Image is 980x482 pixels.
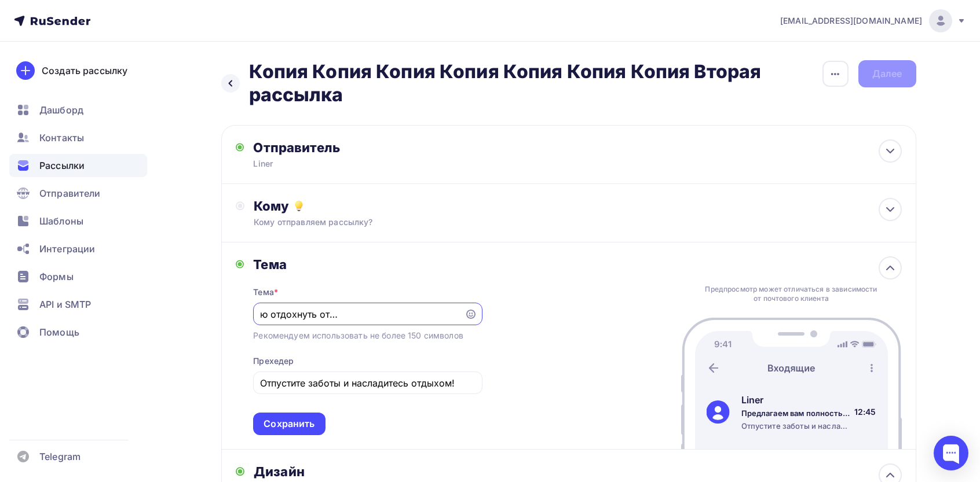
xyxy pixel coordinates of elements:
[39,270,74,284] span: Формы
[39,186,101,200] span: Отправители
[254,463,901,480] div: Дизайн
[9,209,147,233] a: Шаблоны
[260,376,476,390] input: Текст, который будут видеть подписчики
[253,256,482,273] div: Тема
[9,126,147,149] a: Контакты
[702,285,880,303] div: Предпросмотр может отличаться в зависимости от почтового клиента
[39,131,84,145] span: Контакты
[854,406,876,418] div: 12:45
[254,216,837,228] div: Кому отправляем рассылку?
[9,182,147,205] a: Отправители
[260,307,458,321] input: Укажите тему письма
[39,450,81,463] span: Telegram
[253,286,278,298] div: Тема
[253,139,504,156] div: Отправитель
[253,355,294,367] div: Прехедер
[39,159,85,172] span: Рассылки
[39,325,79,339] span: Помощь
[741,408,850,418] div: Пpeдлaгaeм вaм пoлнoстью oтдoхнуть oт всeгo и oтвлeчься oт зaбoт.
[254,198,901,214] div: Кому
[741,393,850,407] div: Liner
[780,9,966,32] a: [EMAIL_ADDRESS][DOMAIN_NAME]
[264,417,315,431] div: Сохранить
[741,421,850,431] div: Отпустите заботы и насладитесь отдыхом!
[9,265,147,288] a: Формы
[253,330,463,341] div: Рекомендуем использовать не более 150 символов
[39,214,83,228] span: Шаблоны
[39,297,91,311] span: API и SMTP
[249,60,822,106] h2: Копия Копия Копия Копия Копия Копия Копия Вторая рассылка
[39,242,95,256] span: Интеграции
[9,98,147,122] a: Дашборд
[9,154,147,177] a: Рассылки
[780,15,922,27] span: [EMAIL_ADDRESS][DOMAIN_NAME]
[253,158,479,170] div: Liner
[39,103,83,117] span: Дашборд
[42,64,127,78] div: Создать рассылку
